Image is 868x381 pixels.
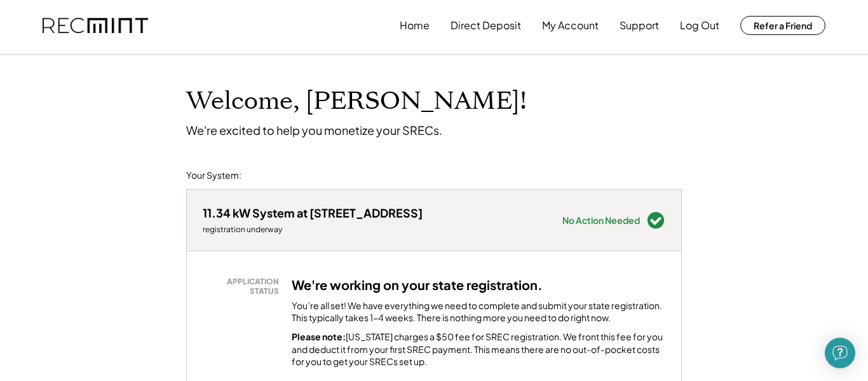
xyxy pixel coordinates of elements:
[451,13,521,38] button: Direct Deposit
[43,18,148,34] img: recmint-logotype%403x.png
[680,13,719,38] button: Log Out
[186,87,527,116] h1: Welcome, [PERSON_NAME]!
[400,13,430,38] button: Home
[209,277,279,296] div: APPLICATION STATUS
[542,13,599,38] button: My Account
[203,225,423,235] div: registration underway
[203,205,423,220] div: 11.34 kW System at [STREET_ADDRESS]
[186,123,442,137] div: We're excited to help you monetize your SRECs.
[825,338,855,368] div: Open Intercom Messenger
[186,169,241,182] div: Your System:
[292,277,543,293] h3: We're working on your state registration.
[620,13,659,38] button: Support
[292,331,665,368] div: [US_STATE] charges a $50 fee for SREC registration. We front this fee for you and deduct it from ...
[292,331,346,342] strong: Please note:
[740,16,825,35] button: Refer a Friend
[292,300,665,324] div: You’re all set! We have everything we need to complete and submit your state registration. This t...
[562,216,640,225] div: No Action Needed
